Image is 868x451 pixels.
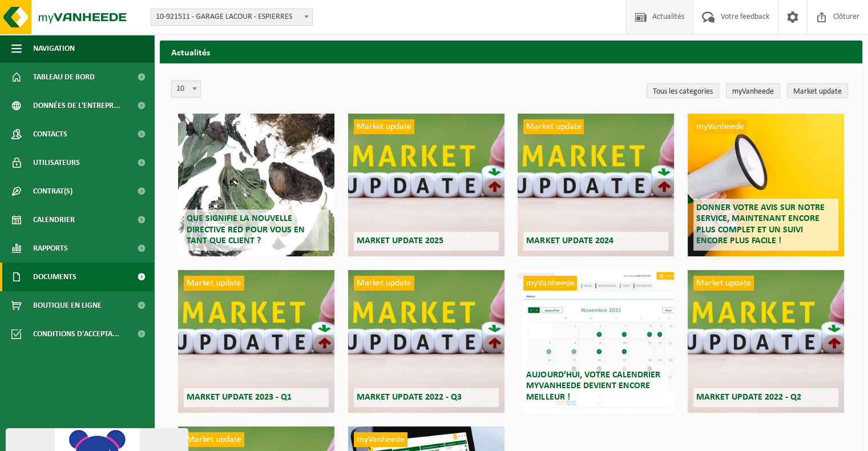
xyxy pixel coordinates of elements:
span: 10-921511 - GARAGE LACOUR - ESPIERRES [151,9,312,25]
span: Calendrier [33,206,75,234]
a: Market update Market update 2025 [348,114,504,256]
span: Aujourd’hui, votre calendrier myVanheede devient encore meilleur ! [526,371,660,401]
span: myVanheede [693,119,747,134]
span: Market update 2023 - Q1 [187,393,292,402]
span: Conditions d'accepta... [33,320,119,348]
span: Documents [33,263,76,291]
span: Market update 2022 - Q3 [357,393,462,402]
span: Market update [184,276,244,291]
a: Market update Market update 2024 [518,114,674,256]
a: myVanheede Aujourd’hui, votre calendrier myVanheede devient encore meilleur ! [518,270,674,413]
span: Donner votre avis sur notre service, maintenant encore plus complet et un suivi encore plus facile ! [696,203,825,245]
span: Contacts [33,120,67,148]
span: Market update [693,276,754,291]
span: Market update 2024 [526,236,613,245]
a: myVanheede Donner votre avis sur notre service, maintenant encore plus complet et un suivi encore... [688,114,844,256]
iframe: chat widget [6,426,191,451]
span: Boutique en ligne [33,291,102,320]
a: Market update Market update 2022 - Q3 [348,270,504,413]
span: 10-921511 - GARAGE LACOUR - ESPIERRES [151,9,313,26]
a: Que signifie la nouvelle directive RED pour vous en tant que client ? [178,114,334,256]
a: Market update [787,83,848,98]
span: myVanheede [354,432,407,447]
span: Que signifie la nouvelle directive RED pour vous en tant que client ? [187,214,305,245]
span: Market update [184,432,244,447]
img: Profielafbeelding agent [49,2,134,87]
a: Market update Market update 2022 - Q2 [688,270,844,413]
span: 10 [171,80,201,98]
span: Contrat(s) [33,177,72,206]
span: Tableau de bord [33,63,95,91]
a: myVanheede [726,83,780,98]
span: Utilisateurs [33,148,80,177]
h2: Actualités [160,41,862,63]
span: Market update [354,119,414,134]
span: Market update 2022 - Q2 [696,393,801,402]
span: Market update [354,276,414,291]
span: Market update 2025 [357,236,443,245]
span: Rapports [33,234,68,263]
span: Données de l'entrepr... [33,91,120,120]
span: Market update [523,119,584,134]
span: 10 [172,81,200,97]
span: myVanheede [523,276,577,291]
a: Tous les categories [647,83,719,98]
a: Market update Market update 2023 - Q1 [178,270,334,413]
span: Navigation [33,34,75,63]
